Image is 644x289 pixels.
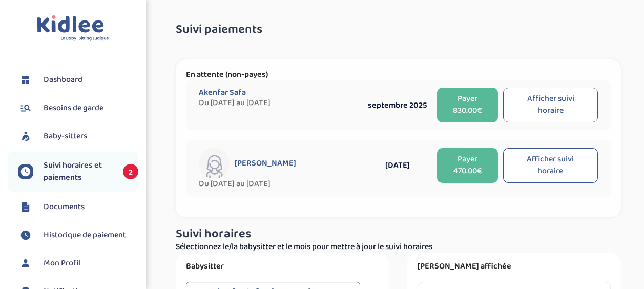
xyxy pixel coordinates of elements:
[199,148,230,179] img: avatar
[18,199,138,215] a: Documents
[18,199,33,215] img: documents.svg
[437,88,498,122] button: Payer 830.00€
[18,256,138,271] a: Mon Profil
[503,88,598,122] button: Afficher suivi horaire
[503,148,598,183] button: Afficher suivi horaire
[186,70,611,80] p: En attente (non-payes)
[235,158,296,169] span: [PERSON_NAME]
[18,256,33,271] img: profil.svg
[44,159,113,184] span: Suivi horaires et paiements
[418,261,611,272] label: [PERSON_NAME] affichée
[18,72,33,88] img: dashboard.svg
[18,72,138,88] a: Dashboard
[437,148,498,183] button: Payer 470.00€
[18,100,138,116] a: Besoins de garde
[18,100,33,116] img: besoin.svg
[44,102,103,114] span: Besoins de garde
[18,159,138,184] a: Suivi horaires et paiements 2
[176,228,621,241] h3: Suivi horaires
[176,23,262,36] span: Suivi paiements
[44,257,81,270] span: Mon Profil
[363,99,432,112] div: septembre 2025
[44,201,85,213] span: Documents
[123,164,138,179] span: 2
[18,228,138,243] a: Historique de paiement
[199,88,246,98] span: Akenfar Safa
[186,261,379,272] label: Babysitter
[18,164,33,179] img: suivihoraire.svg
[363,159,432,172] div: [DATE]
[44,229,126,241] span: Historique de paiement
[44,130,87,142] span: Baby-sitters
[18,129,138,144] a: Baby-sitters
[199,98,363,108] span: Du [DATE] au [DATE]
[44,74,82,86] span: Dashboard
[176,241,621,253] p: Sélectionnez le/la babysitter et le mois pour mettre à jour le suivi horaires
[199,179,363,189] span: Du [DATE] au [DATE]
[18,129,33,144] img: babysitters.svg
[37,15,109,42] img: logo.svg
[18,228,33,243] img: suivihoraire.svg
